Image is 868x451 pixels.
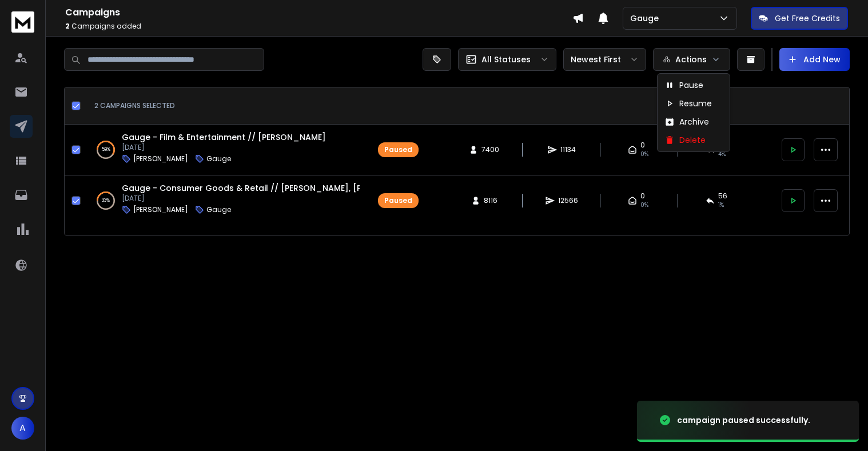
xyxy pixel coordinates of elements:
p: All Statuses [481,54,531,65]
button: Newest First [563,48,646,71]
p: 59 % [102,144,110,155]
button: Add New [779,48,850,71]
h1: Campaigns [65,6,572,19]
span: 7400 [481,145,499,154]
span: 11134 [560,145,576,154]
span: A [11,417,34,440]
span: 0% [640,150,648,159]
p: [DATE] [122,143,326,152]
p: Resume [679,98,712,109]
p: Pause [679,79,703,91]
span: 0 [640,141,645,150]
p: Gauge [206,154,231,163]
th: 2 campaigns selected [85,87,371,125]
span: 8116 [484,196,497,205]
p: 33 % [102,195,110,206]
p: Archive [679,116,709,127]
p: Gauge [630,13,663,24]
p: [DATE] [122,194,360,203]
p: Campaigns added [65,22,572,31]
span: 1 % [718,201,724,210]
p: [PERSON_NAME] [133,205,188,214]
span: Gauge - Consumer Goods & Retail // [PERSON_NAME], [PERSON_NAME] [122,182,421,194]
span: 12566 [558,196,578,205]
span: 4 % [718,150,726,159]
span: 56 [718,191,727,201]
span: Gauge - Film & Entertainment // [PERSON_NAME] [122,131,326,143]
div: Paused [384,145,412,154]
div: Paused [384,196,412,205]
div: Actions [657,73,730,152]
p: [PERSON_NAME] [133,154,188,163]
p: Delete [679,134,706,146]
img: logo [11,11,34,33]
button: Actions [653,48,730,71]
span: 0 [640,191,645,201]
p: Gauge [206,205,231,214]
span: 0% [640,201,648,210]
span: 2 [65,21,70,31]
p: Get Free Credits [775,13,840,24]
